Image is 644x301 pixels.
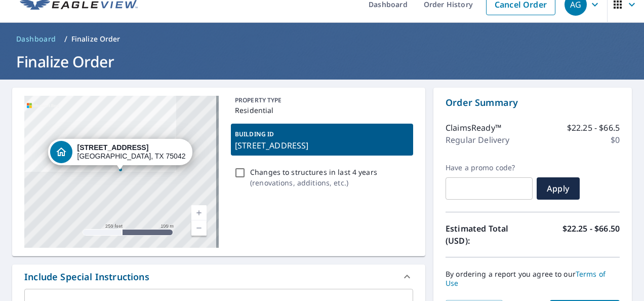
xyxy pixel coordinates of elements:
[71,34,120,44] p: Finalize Order
[12,31,632,47] nav: breadcrumb
[235,130,274,138] p: BUILDING ID
[24,270,149,284] div: Include Special Instructions
[446,163,533,172] label: Have a promo code?
[446,270,620,288] p: By ordering a report you agree to our
[446,122,501,134] p: ClaimsReady™
[12,31,60,47] a: Dashboard
[545,183,572,194] span: Apply
[537,177,580,200] button: Apply
[12,265,425,289] div: Include Special Instructions
[446,134,509,146] p: Regular Delivery
[250,167,377,177] p: Changes to structures in last 4 years
[64,33,67,45] li: /
[12,51,632,72] h1: Finalize Order
[562,222,620,247] p: $22.25 - $66.50
[250,177,377,188] p: ( renovations, additions, etc. )
[611,134,620,146] p: $0
[77,143,149,152] strong: [STREET_ADDRESS]
[191,220,207,236] a: Current Level 17, Zoom Out
[235,105,409,116] p: Residential
[567,122,620,134] p: $22.25 - $66.5
[77,143,186,161] div: [GEOGRAPHIC_DATA], TX 75042
[191,205,207,220] a: Current Level 17, Zoom In
[48,139,193,170] div: Dropped pin, building 1, Residential property, 4113 Sweetbriar Dr Garland, TX 75042
[446,96,620,109] p: Order Summary
[446,222,533,247] p: Estimated Total (USD):
[16,34,56,44] span: Dashboard
[235,139,409,152] p: [STREET_ADDRESS]
[235,96,409,105] p: PROPERTY TYPE
[446,269,606,288] a: Terms of Use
